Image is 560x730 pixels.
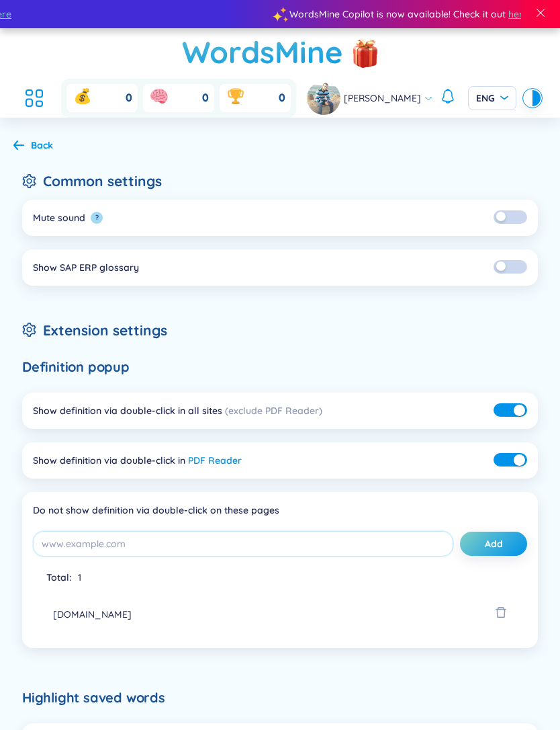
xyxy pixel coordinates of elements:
div: Do not show definition via double-click on these pages [33,503,527,518]
img: avatar [307,81,340,115]
img: flashSalesIcon.a7f4f837.png [352,32,379,73]
button: Add [460,532,527,556]
span: 0 [202,91,209,106]
span: setting [22,323,36,337]
h2: Extension settings [22,319,538,341]
span: setting [22,174,36,188]
a: PDF Reader [188,454,242,467]
div: Mute sound [33,210,85,225]
div: Show SAP ERP glossary [33,260,139,275]
h6: Highlight saved words [22,688,538,707]
span: (exclude PDF Reader) [225,405,322,417]
span: 0 [126,91,132,106]
span: delete [495,605,507,624]
div: Back [31,138,53,153]
span: [DOMAIN_NAME] [53,607,132,622]
div: Show definition via double-click in all sites [33,403,322,418]
span: 1 [78,571,81,583]
span: [PERSON_NAME] [344,91,421,106]
span: 0 [279,91,285,106]
span: Total : [46,571,71,583]
div: Show definition via double-click in [33,453,242,468]
a: Back [13,140,53,153]
button: ? [91,212,103,224]
h6: Definition popup [22,358,538,376]
span: here [508,7,528,22]
input: www.example.com [33,531,453,557]
a: avatar [307,81,344,115]
h2: Common settings [22,170,538,192]
a: WordsMine [182,28,343,76]
span: Add [485,537,503,551]
span: ENG [476,91,508,105]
